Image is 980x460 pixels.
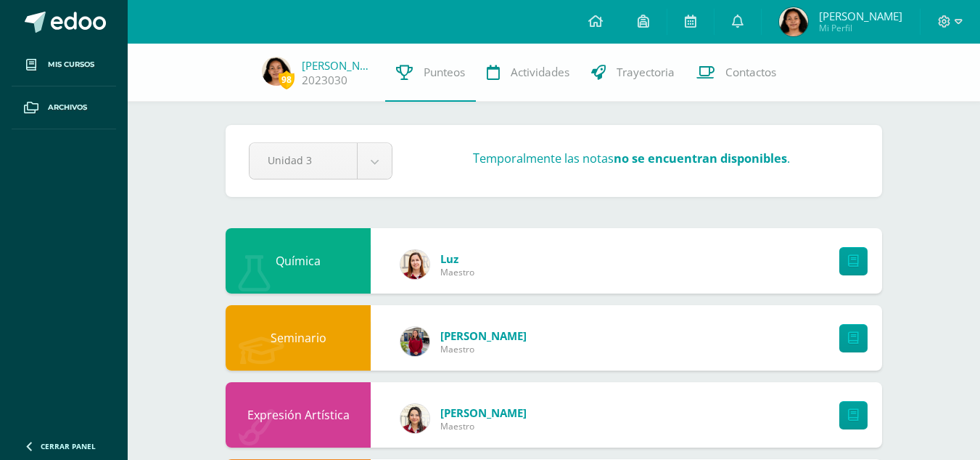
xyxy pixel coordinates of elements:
a: Actividades [476,44,580,102]
img: 08cdfe488ee6e762f49c3a355c2599e7.png [400,404,429,433]
span: Cerrar panel [41,441,96,451]
span: Mis cursos [48,59,94,70]
span: Actividades [511,65,569,80]
a: Unidad 3 [250,143,392,179]
img: e1f0730b59be0d440f55fb027c9eff26.png [400,327,429,356]
a: Archivos [12,86,116,129]
span: Mi Perfil [819,22,902,34]
span: 98 [279,70,295,89]
span: [PERSON_NAME] [819,9,902,23]
span: Contactos [725,65,776,80]
a: Mis cursos [12,44,116,86]
a: Luz [440,251,474,266]
img: cb4148081ef252bd29a6a4424fd4a5bd.png [262,57,291,86]
span: Unidad 3 [268,143,339,177]
a: Contactos [685,44,787,102]
span: Trayectoria [617,65,675,80]
h3: Temporalmente las notas . [473,150,790,166]
div: Química [226,228,371,294]
span: Maestro [440,420,527,432]
img: 817ebf3715493adada70f01008bc6ef0.png [400,250,429,279]
a: [PERSON_NAME] [302,58,374,73]
span: Punteos [424,65,465,80]
strong: no se encuentran disponibles [614,150,787,166]
span: Maestro [440,266,474,278]
a: [PERSON_NAME] [440,328,527,343]
a: Punteos [385,44,476,102]
div: Seminario [226,305,371,371]
a: [PERSON_NAME] [440,405,527,420]
span: Archivos [48,102,87,113]
span: Maestro [440,343,527,355]
a: Trayectoria [580,44,685,102]
a: 2023030 [302,73,347,88]
div: Expresión Artística [226,382,371,448]
img: cb4148081ef252bd29a6a4424fd4a5bd.png [779,7,808,36]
